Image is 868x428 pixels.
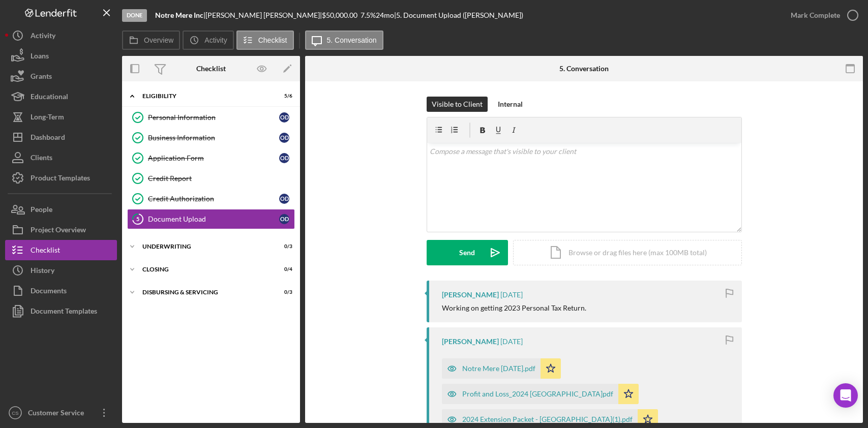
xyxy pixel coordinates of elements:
[148,195,279,203] div: Credit Authorization
[279,112,289,123] div: O D
[498,97,523,112] div: Internal
[5,220,117,240] button: Project Overview
[279,194,289,204] div: O D
[442,384,639,404] button: Profit and Loss_2024 [GEOGRAPHIC_DATA]pdf
[31,86,68,109] div: Educational
[279,133,289,143] div: O D
[5,403,117,423] button: CSCustomer Service
[127,209,295,229] a: 5Document UploadOD
[5,127,117,147] button: Dashboard
[305,30,383,50] button: 5. Conversation
[274,289,292,295] div: 0 / 3
[31,66,52,89] div: Grants
[442,338,499,346] div: [PERSON_NAME]
[127,148,295,168] a: Application FormOD
[144,36,173,44] label: Overview
[791,5,840,25] div: Mark Complete
[442,291,499,299] div: [PERSON_NAME]
[148,134,279,142] div: Business Information
[462,415,633,423] div: 2024 Extension Packet - [GEOGRAPHIC_DATA](1).pdf
[148,154,279,162] div: Application Form
[5,25,117,46] button: Activity
[204,36,227,44] label: Activity
[5,86,117,107] button: Educational
[5,199,117,220] button: People
[31,260,54,283] div: History
[559,65,609,73] div: 5. Conversation
[376,11,394,19] div: 24 mo
[5,301,117,321] button: Document Templates
[31,46,49,69] div: Loans
[155,11,203,19] b: Notre Mere Inc
[459,240,475,265] div: Send
[142,243,267,250] div: Underwriting
[500,338,523,346] time: 2025-08-12 20:33
[493,97,528,112] button: Internal
[274,266,292,272] div: 0 / 4
[5,168,117,188] button: Product Templates
[142,266,267,272] div: Closing
[5,147,117,168] button: Clients
[5,240,117,260] button: Checklist
[31,199,52,222] div: People
[122,30,180,50] button: Overview
[127,168,295,189] a: Credit Report
[31,168,90,191] div: Product Templates
[31,281,67,303] div: Documents
[136,216,139,222] tspan: 5
[279,214,289,224] div: O D
[427,97,488,112] button: Visible to Client
[781,5,863,25] button: Mark Complete
[5,107,117,127] button: Long-Term
[31,147,52,170] div: Clients
[462,390,613,398] div: Profit and Loss_2024 [GEOGRAPHIC_DATA]pdf
[142,93,267,99] div: Eligibility
[279,153,289,163] div: O D
[5,260,117,281] button: History
[205,11,322,19] div: [PERSON_NAME] [PERSON_NAME] |
[361,11,376,19] div: 7.5 %
[148,174,294,182] div: Credit Report
[127,128,295,148] a: Business InformationOD
[394,11,523,19] div: | 5. Document Upload ([PERSON_NAME])
[31,301,97,324] div: Document Templates
[31,240,60,263] div: Checklist
[274,93,292,99] div: 5 / 6
[5,66,117,86] button: Grants
[31,107,64,130] div: Long-Term
[196,65,226,73] div: Checklist
[427,240,508,265] button: Send
[142,289,267,295] div: Disbursing & Servicing
[31,127,65,150] div: Dashboard
[155,11,205,19] div: |
[5,281,117,301] button: Documents
[12,410,18,416] text: CS
[31,220,86,242] div: Project Overview
[432,97,483,112] div: Visible to Client
[833,383,858,408] div: Open Intercom Messenger
[500,291,523,299] time: 2025-08-12 20:34
[442,304,586,312] div: Working on getting 2023 Personal Tax Return.
[183,30,233,50] button: Activity
[327,36,377,44] label: 5. Conversation
[25,403,92,425] div: Customer Service
[148,215,279,223] div: Document Upload
[127,107,295,128] a: Personal InformationOD
[442,358,561,379] button: Notre Mere [DATE].pdf
[5,46,117,66] button: Loans
[274,243,292,250] div: 0 / 3
[127,189,295,209] a: Credit AuthorizationOD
